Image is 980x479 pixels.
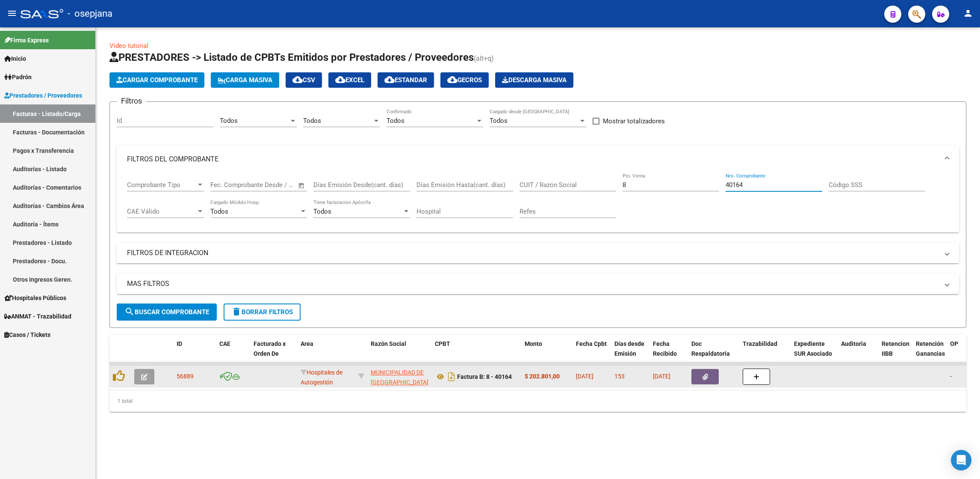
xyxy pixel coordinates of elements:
span: Monto [525,340,542,347]
span: Todos [220,117,238,125]
span: OP [950,340,958,347]
mat-icon: person [963,8,973,18]
span: Firma Express [4,36,49,45]
span: CAE [219,340,230,347]
span: ID [177,340,182,347]
mat-expansion-panel-header: FILTROS DE INTEGRACION [117,243,959,263]
datatable-header-cell: Monto [521,335,573,372]
mat-icon: menu [7,8,17,18]
span: - osepjana [68,4,112,23]
i: Descargar documento [446,370,457,384]
span: Inicio [4,54,26,63]
datatable-header-cell: ID [173,335,216,372]
datatable-header-cell: Doc Respaldatoria [688,335,739,372]
mat-expansion-panel-header: MAS FILTROS [117,274,959,294]
span: CSV [292,76,315,84]
h3: Filtros [117,95,146,107]
mat-panel-title: FILTROS DE INTEGRACION [127,248,939,258]
span: (alt+q) [474,54,494,62]
span: Todos [303,117,321,125]
datatable-header-cell: Fecha Cpbt [573,335,611,372]
span: [DATE] [653,373,670,380]
span: Comprobante Tipo [127,181,196,189]
datatable-header-cell: Expediente SUR Asociado [791,335,838,372]
strong: $ 202.801,00 [525,373,560,380]
mat-icon: cloud_download [335,74,345,85]
mat-panel-title: MAS FILTROS [127,279,939,289]
span: Area [301,340,313,347]
span: Mostrar totalizadores [603,116,665,126]
span: Retención Ganancias [916,340,945,357]
a: Video tutorial [109,42,148,50]
span: Padrón [4,72,32,82]
mat-icon: cloud_download [384,74,395,85]
span: [DATE] [576,373,593,380]
button: Buscar Comprobante [117,303,217,321]
datatable-header-cell: Razón Social [367,335,431,372]
button: Gecros [440,72,489,88]
span: EXCEL [335,76,364,84]
datatable-header-cell: Días desde Emisión [611,335,649,372]
span: Buscar Comprobante [124,308,209,316]
datatable-header-cell: Trazabilidad [739,335,791,372]
span: Fecha Cpbt [576,340,607,347]
span: Doc Respaldatoria [691,340,730,357]
mat-expansion-panel-header: FILTROS DEL COMPROBANTE [117,146,959,173]
strong: Factura B: 8 - 40164 [457,373,512,380]
span: Gecros [447,76,482,84]
input: Fecha fin [253,181,294,189]
span: Borrar Filtros [231,308,293,316]
span: Días desde Emisión [614,340,644,357]
datatable-header-cell: CAE [216,335,250,372]
span: Razón Social [371,340,406,347]
datatable-header-cell: Retencion IIBB [878,335,912,372]
span: CPBT [435,340,450,347]
button: Carga Masiva [211,72,279,88]
button: Estandar [378,72,434,88]
datatable-header-cell: Auditoria [838,335,878,372]
div: 30545681508 [371,368,428,386]
mat-icon: search [124,306,135,317]
span: Hospitales de Autogestión [301,369,342,386]
span: MUNICIPALIDAD DE [GEOGRAPHIC_DATA][PERSON_NAME] [371,369,428,396]
span: Auditoria [841,340,866,347]
span: Cargar Comprobante [116,76,198,84]
button: Descarga Masiva [495,72,573,88]
span: Facturado x Orden De [254,340,286,357]
button: Borrar Filtros [224,303,301,321]
mat-panel-title: FILTROS DEL COMPROBANTE [127,155,939,164]
span: Estandar [384,76,427,84]
datatable-header-cell: Area [297,335,355,372]
button: EXCEL [328,72,371,88]
mat-icon: delete [231,306,242,317]
div: Open Intercom Messenger [951,450,971,470]
span: ANMAT - Trazabilidad [4,312,71,321]
span: 56889 [177,373,194,380]
input: Fecha inicio [210,181,245,189]
datatable-header-cell: Facturado x Orden De [250,335,297,372]
button: Cargar Comprobante [109,72,204,88]
span: Todos [313,208,331,215]
div: 1 total [109,390,966,412]
span: Todos [490,117,508,125]
button: Open calendar [297,181,307,190]
div: FILTROS DEL COMPROBANTE [117,173,959,233]
span: Fecha Recibido [653,340,677,357]
span: Trazabilidad [743,340,777,347]
mat-icon: cloud_download [292,74,303,85]
span: Retencion IIBB [882,340,909,357]
span: Hospitales Públicos [4,293,66,303]
datatable-header-cell: Fecha Recibido [649,335,688,372]
span: PRESTADORES -> Listado de CPBTs Emitidos por Prestadores / Proveedores [109,51,474,63]
datatable-header-cell: CPBT [431,335,521,372]
button: CSV [286,72,322,88]
span: Casos / Tickets [4,330,50,339]
span: 153 [614,373,625,380]
span: - [950,373,952,380]
app-download-masive: Descarga masiva de comprobantes (adjuntos) [495,72,573,88]
span: Descarga Masiva [502,76,567,84]
span: Prestadores / Proveedores [4,91,82,100]
span: Todos [210,208,228,215]
mat-icon: cloud_download [447,74,458,85]
span: Carga Masiva [218,76,272,84]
